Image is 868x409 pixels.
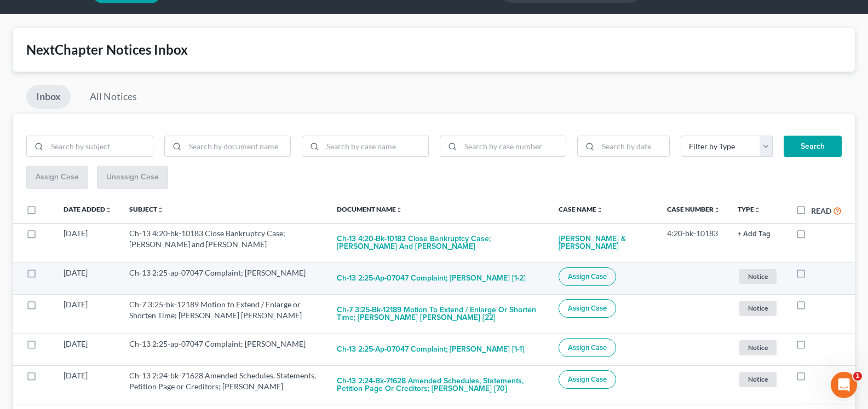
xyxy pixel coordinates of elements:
td: Ch-7 3:25-bk-12189 Motion to Extend / Enlarge or Shorten Time; [PERSON_NAME] [PERSON_NAME] [120,294,328,334]
a: Notice [738,267,778,285]
input: Search by case number [461,136,566,157]
input: Search by case name [323,136,428,157]
a: Case Nameunfold_more [559,205,603,213]
span: Assign Case [568,375,607,384]
td: [DATE] [55,223,120,262]
span: Assign Case [568,343,607,352]
td: Ch-13 2:24-bk-71628 Amended Schedules, Statements, Petition Page or Creditors; [PERSON_NAME] [120,365,328,405]
span: 1 [853,372,862,381]
i: unfold_more [596,207,603,213]
td: [DATE] [55,262,120,294]
button: Ch-13 2:24-bk-71628 Amended Schedules, Statements, Petition Page or Creditors; [PERSON_NAME] [70] [337,370,541,400]
button: Ch-13 2:25-ap-07047 Complaint; [PERSON_NAME] [1-1] [337,338,524,360]
a: All Notices [80,85,147,109]
button: Assign Case [559,299,616,318]
td: 4:20-bk-10183 [658,223,729,262]
a: Date Addedunfold_more [64,205,112,213]
a: Notice [738,370,778,388]
a: Subjectunfold_more [129,205,164,213]
a: Inbox [26,85,71,109]
span: Notice [739,301,777,315]
a: Notice [738,338,778,357]
button: Assign Case [559,338,616,357]
button: + Add Tag [738,231,771,238]
a: Document Nameunfold_more [337,205,403,213]
i: unfold_more [105,207,112,213]
td: Ch-13 2:25-ap-07047 Complaint; [PERSON_NAME] [120,262,328,294]
button: Ch-13 4:20-bk-10183 Close Bankruptcy Case; [PERSON_NAME] and [PERSON_NAME] [337,228,541,258]
button: Assign Case [559,370,616,389]
i: unfold_more [396,207,403,213]
a: Case Numberunfold_more [667,205,720,213]
a: Typeunfold_more [738,205,761,213]
label: Read [811,205,831,217]
button: Ch-7 3:25-bk-12189 Motion to Extend / Enlarge or Shorten Time; [PERSON_NAME] [PERSON_NAME] [22] [337,299,541,329]
a: [PERSON_NAME] & [PERSON_NAME] [559,228,649,258]
td: [DATE] [55,294,120,334]
iframe: Intercom live chat [831,372,857,398]
td: Ch-13 2:25-ap-07047 Complaint; [PERSON_NAME] [120,334,328,365]
td: [DATE] [55,365,120,405]
i: unfold_more [157,207,164,213]
span: Notice [739,372,777,387]
input: Search by document name [185,136,291,157]
div: NextChapter Notices Inbox [26,41,842,59]
a: + Add Tag [738,228,778,239]
input: Search by subject [47,136,153,157]
td: Ch-13 4:20-bk-10183 Close Bankruptcy Case; [PERSON_NAME] and [PERSON_NAME] [120,223,328,262]
i: unfold_more [754,207,761,213]
span: Notice [739,340,777,355]
span: Notice [739,269,777,284]
td: [DATE] [55,334,120,365]
button: Assign Case [559,267,616,286]
input: Search by date [598,136,669,157]
span: Assign Case [568,272,607,281]
a: Notice [738,299,778,317]
span: Assign Case [568,304,607,313]
button: Ch-13 2:25-ap-07047 Complaint; [PERSON_NAME] [1-2] [337,267,526,289]
button: Search [784,136,842,157]
i: unfold_more [714,207,720,213]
